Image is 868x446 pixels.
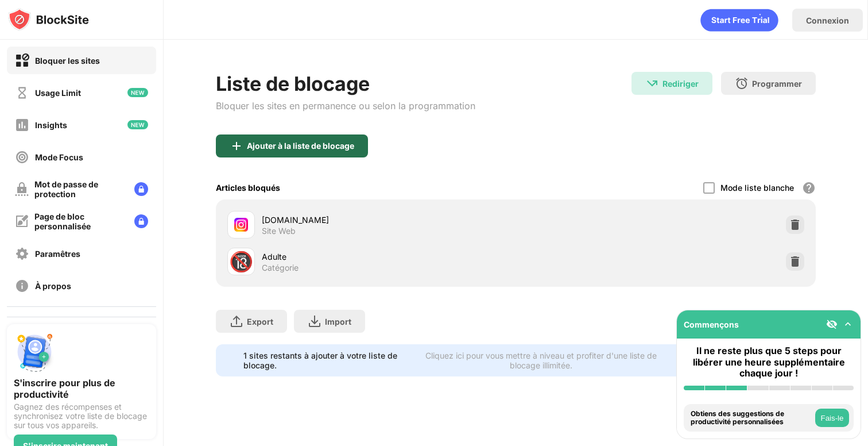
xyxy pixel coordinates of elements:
div: Bloquer les sites [35,56,100,66]
img: push-signup.svg [14,331,55,372]
div: Paramêtres [35,249,80,259]
img: block-on.svg [15,53,29,68]
div: animation [700,9,778,32]
div: Cliquez ici pour vous mettre à niveau et profiter d'une liste de blocage illimitée. [413,351,669,370]
img: lock-menu.svg [134,214,148,228]
div: Import [325,317,351,326]
div: Mode Focus [35,152,83,162]
img: omni-setup-toggle.svg [842,318,854,330]
div: Obtiens des suggestions de productivité personnalisées [691,410,812,426]
button: Fais-le [815,409,849,427]
div: Mot de passe de protection [34,179,125,199]
div: Connexion [806,16,849,25]
img: new-icon.svg [127,88,148,97]
img: eye-not-visible.svg [826,318,838,330]
div: Mode liste blanche [720,183,794,193]
div: Gagnez des récompenses et synchronisez votre liste de blocage sur tous vos appareils. [14,402,149,430]
div: Export [247,317,273,326]
img: time-usage-off.svg [15,86,29,100]
img: about-off.svg [15,279,29,293]
img: password-protection-off.svg [15,182,29,196]
div: 🔞 [229,250,253,274]
div: S'inscrire pour plus de productivité [14,377,149,400]
div: Articles bloqués [216,183,280,193]
img: logo-blocksite.svg [8,8,89,31]
div: Rediriger [662,79,699,89]
div: [DOMAIN_NAME] [262,214,516,226]
div: Adulte [262,251,516,263]
div: Ajouter à la liste de blocage [247,141,354,151]
div: Programmer [752,79,802,89]
div: Liste de blocage [216,72,475,95]
div: Site Web [262,226,296,236]
div: Commençons [684,320,739,329]
div: À propos [35,281,71,291]
div: Insights [35,120,67,130]
div: Catégorie [262,263,299,273]
div: Il ne reste plus que 5 steps pour libérer une heure supplémentaire chaque jour ! [684,345,854,379]
img: lock-menu.svg [134,182,148,196]
img: new-icon.svg [127,120,148,129]
img: favicons [234,218,248,232]
div: Page de bloc personnalisée [34,212,125,231]
img: customize-block-page-off.svg [15,214,29,228]
div: Bloquer les sites en permanence ou selon la programmation [216,100,475,111]
div: Usage Limit [35,88,81,98]
img: settings-off.svg [15,247,29,261]
div: 1 sites restants à ajouter à votre liste de blocage. [243,351,407,370]
img: focus-off.svg [15,150,29,164]
img: insights-off.svg [15,118,29,132]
